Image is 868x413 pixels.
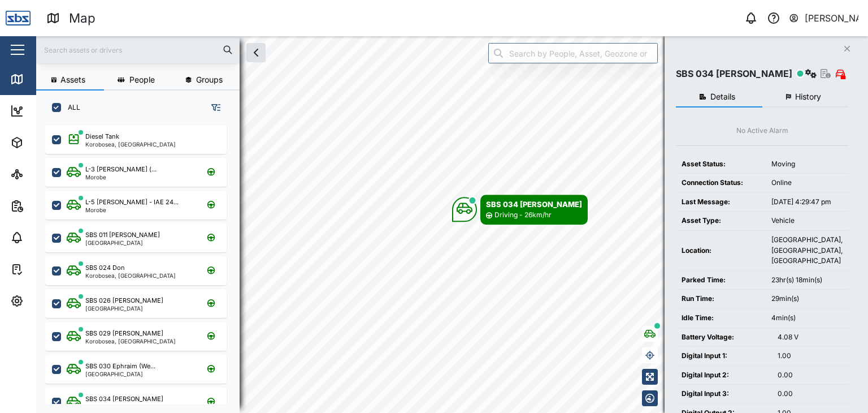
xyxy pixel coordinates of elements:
[771,159,843,170] div: Moving
[60,76,85,84] span: Assets
[771,197,843,208] div: [DATE] 4:29:47 pm
[29,168,57,180] div: Sites
[29,263,60,276] div: Tasks
[778,332,843,343] div: 4.08 V
[85,207,179,213] div: Morobe
[795,93,821,101] span: History
[771,313,843,324] div: 4min(s)
[682,389,766,399] div: Digital Input 3:
[778,351,843,362] div: 1.00
[85,296,163,306] div: SBS 026 [PERSON_NAME]
[6,6,31,31] img: Main Logo
[771,235,843,266] div: [GEOGRAPHIC_DATA], [GEOGRAPHIC_DATA], [GEOGRAPHIC_DATA]
[29,200,68,212] div: Reports
[85,362,155,371] div: SBS 030 Ephraim (We...
[486,199,582,210] div: SBS 034 [PERSON_NAME]
[682,178,760,188] div: Connection Status:
[676,67,792,81] div: SBS 034 [PERSON_NAME]
[682,294,760,304] div: Run Time:
[710,93,735,101] span: Details
[85,141,176,147] div: Korobosea, [GEOGRAPHIC_DATA]
[29,73,55,85] div: Map
[771,178,843,188] div: Online
[129,76,155,84] span: People
[43,41,233,58] input: Search assets or drivers
[85,394,163,404] div: SBS 034 [PERSON_NAME]
[682,197,760,208] div: Last Message:
[494,210,552,221] div: Driving - 26km/hr
[85,230,160,240] div: SBS 011 [PERSON_NAME]
[85,165,157,174] div: L-3 [PERSON_NAME] (...
[788,10,859,26] button: [PERSON_NAME]
[61,103,80,112] label: ALL
[29,105,80,117] div: Dashboard
[736,126,788,136] div: No Active Alarm
[682,216,760,226] div: Asset Type:
[452,195,588,225] div: Map marker
[196,76,223,84] span: Groups
[29,295,70,307] div: Settings
[778,370,843,381] div: 0.00
[29,231,64,244] div: Alarms
[85,338,176,344] div: Korobosea, [GEOGRAPHIC_DATA]
[85,240,160,246] div: [GEOGRAPHIC_DATA]
[69,8,96,28] div: Map
[85,329,163,338] div: SBS 029 [PERSON_NAME]
[682,351,766,362] div: Digital Input 1:
[805,11,859,25] div: [PERSON_NAME]
[771,216,843,226] div: Vehicle
[778,389,843,399] div: 0.00
[45,121,239,404] div: grid
[771,275,843,286] div: 23hr(s) 18min(s)
[771,294,843,304] div: 29min(s)
[682,313,760,324] div: Idle Time:
[682,332,766,343] div: Battery Voltage:
[85,306,163,311] div: [GEOGRAPHIC_DATA]
[85,273,176,278] div: Korobosea, [GEOGRAPHIC_DATA]
[85,174,157,180] div: Morobe
[85,371,155,377] div: [GEOGRAPHIC_DATA]
[488,43,658,63] input: Search by People, Asset, Geozone or Place
[682,159,760,170] div: Asset Status:
[682,275,760,286] div: Parked Time:
[682,370,766,381] div: Digital Input 2:
[36,36,868,413] canvas: Map
[29,136,64,149] div: Assets
[85,132,119,141] div: Diesel Tank
[682,246,760,256] div: Location:
[85,263,125,273] div: SBS 024 Don
[85,197,179,207] div: L-5 [PERSON_NAME] - IAE 24...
